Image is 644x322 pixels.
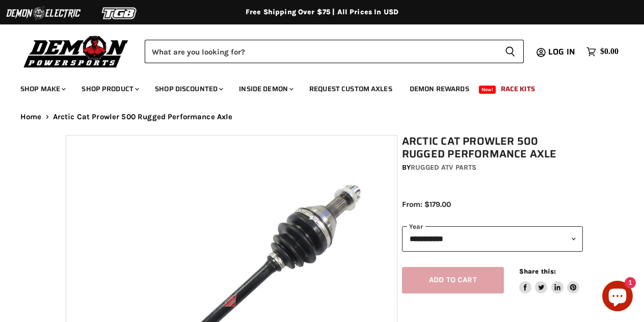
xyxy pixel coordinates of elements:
span: Arctic Cat Prowler 500 Rugged Performance Axle [53,113,233,121]
a: Demon Rewards [402,78,477,99]
ul: Main menu [13,74,616,99]
span: $0.00 [600,47,619,57]
a: Rugged ATV Parts [411,163,476,172]
a: Shop Product [74,78,145,99]
h1: Arctic Cat Prowler 500 Rugged Performance Axle [402,135,583,160]
img: Demon Electric Logo 2 [5,4,82,23]
a: Log in [544,47,581,57]
a: Home [20,113,42,121]
button: Search [497,40,524,63]
img: Demon Powersports [20,33,132,69]
a: Shop Make [13,78,72,99]
a: Race Kits [493,78,543,99]
input: Search [145,40,497,63]
span: Share this: [519,267,556,275]
select: year [402,226,583,251]
a: Request Custom Axles [302,78,400,99]
div: by [402,162,583,173]
img: TGB Logo 2 [82,4,158,23]
span: Log in [548,45,575,58]
a: $0.00 [581,44,624,59]
span: From: $179.00 [402,200,451,209]
a: Inside Demon [231,78,300,99]
inbox-online-store-chat: Shopify online store chat [599,281,636,314]
span: New! [479,86,496,94]
a: Shop Discounted [147,78,229,99]
aside: Share this: [519,267,580,294]
form: Product [145,40,524,63]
